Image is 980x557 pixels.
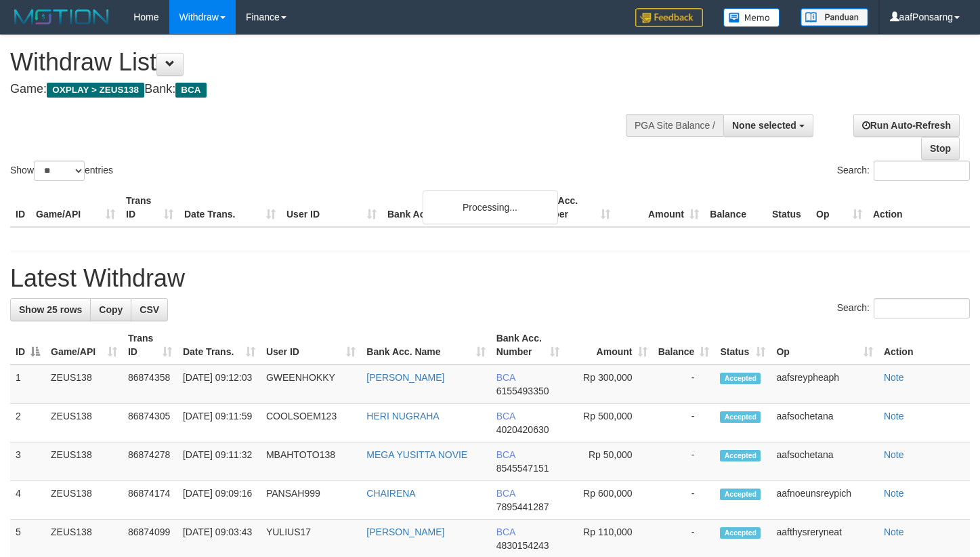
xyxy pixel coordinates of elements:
[45,481,123,520] td: ZEUS138
[884,411,904,421] a: Note
[19,304,82,315] span: Show 25 rows
[884,372,904,383] a: Note
[771,442,878,481] td: aafsochetana
[496,501,549,512] span: Copy 7895441287 to clipboard
[10,365,45,404] td: 1
[177,404,261,442] td: [DATE] 09:11:59
[177,481,261,520] td: [DATE] 09:09:16
[261,365,361,404] td: GWEENHOKKY
[45,365,123,404] td: ZEUS138
[10,442,45,481] td: 3
[884,449,904,460] a: Note
[366,372,444,383] a: [PERSON_NAME]
[496,488,515,499] span: BCA
[496,372,515,383] span: BCA
[653,326,715,365] th: Balance: activate to sort column ascending
[366,527,444,537] a: [PERSON_NAME]
[720,411,761,423] span: Accepted
[10,161,113,181] label: Show entries
[177,326,261,365] th: Date Trans.: activate to sort column ascending
[177,365,261,404] td: [DATE] 09:12:03
[853,114,960,137] a: Run Auto-Refresh
[123,404,177,442] td: 86874305
[366,449,467,460] a: MEGA YUSITTA NOVIE
[10,481,45,520] td: 4
[261,442,361,481] td: MBAHTOTO138
[123,326,177,365] th: Trans ID: activate to sort column ascending
[767,188,811,227] th: Status
[99,304,123,315] span: Copy
[361,326,490,365] th: Bank Acc. Name: activate to sort column ascending
[565,404,652,442] td: Rp 500,000
[10,7,113,27] img: MOTION_logo.png
[423,190,558,224] div: Processing...
[921,137,960,160] a: Stop
[261,326,361,365] th: User ID: activate to sort column ascending
[771,481,878,520] td: aafnoeunsreypich
[565,481,652,520] td: Rp 600,000
[10,83,640,96] h4: Game: Bank:
[811,188,868,227] th: Op
[123,481,177,520] td: 86874174
[720,527,761,539] span: Accepted
[10,265,970,292] h1: Latest Withdraw
[10,404,45,442] td: 2
[47,83,144,98] span: OXPLAY > ZEUS138
[653,481,715,520] td: -
[261,404,361,442] td: COOLSOEM123
[874,161,970,181] input: Search:
[616,188,704,227] th: Amount
[175,83,206,98] span: BCA
[653,404,715,442] td: -
[723,114,813,137] button: None selected
[131,298,168,321] a: CSV
[177,442,261,481] td: [DATE] 09:11:32
[565,365,652,404] td: Rp 300,000
[10,298,91,321] a: Show 25 rows
[723,8,780,27] img: Button%20Memo.svg
[837,161,970,181] label: Search:
[884,527,904,537] a: Note
[874,298,970,318] input: Search:
[382,188,527,227] th: Bank Acc. Name
[715,326,771,365] th: Status: activate to sort column ascending
[771,365,878,404] td: aafsreypheaph
[140,304,159,315] span: CSV
[45,326,123,365] th: Game/API: activate to sort column ascending
[496,386,549,396] span: Copy 6155493350 to clipboard
[496,449,515,460] span: BCA
[720,489,761,500] span: Accepted
[527,188,616,227] th: Bank Acc. Number
[366,488,415,499] a: CHAIRENA
[45,442,123,481] td: ZEUS138
[704,188,767,227] th: Balance
[366,411,439,421] a: HERI NUGRAHA
[626,114,723,137] div: PGA Site Balance /
[496,411,515,421] span: BCA
[261,481,361,520] td: PANSAH999
[878,326,970,365] th: Action
[565,326,652,365] th: Amount: activate to sort column ascending
[868,188,970,227] th: Action
[45,404,123,442] td: ZEUS138
[281,188,382,227] th: User ID
[771,326,878,365] th: Op: activate to sort column ascending
[496,463,549,474] span: Copy 8545547151 to clipboard
[30,188,121,227] th: Game/API
[10,188,30,227] th: ID
[10,49,640,76] h1: Withdraw List
[496,540,549,551] span: Copy 4830154243 to clipboard
[10,326,45,365] th: ID: activate to sort column descending
[653,442,715,481] td: -
[635,8,703,27] img: Feedback.jpg
[123,365,177,404] td: 86874358
[837,298,970,318] label: Search:
[90,298,131,321] a: Copy
[123,442,177,481] td: 86874278
[34,161,85,181] select: Showentries
[732,120,796,131] span: None selected
[496,424,549,435] span: Copy 4020420630 to clipboard
[720,373,761,384] span: Accepted
[121,188,179,227] th: Trans ID
[179,188,281,227] th: Date Trans.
